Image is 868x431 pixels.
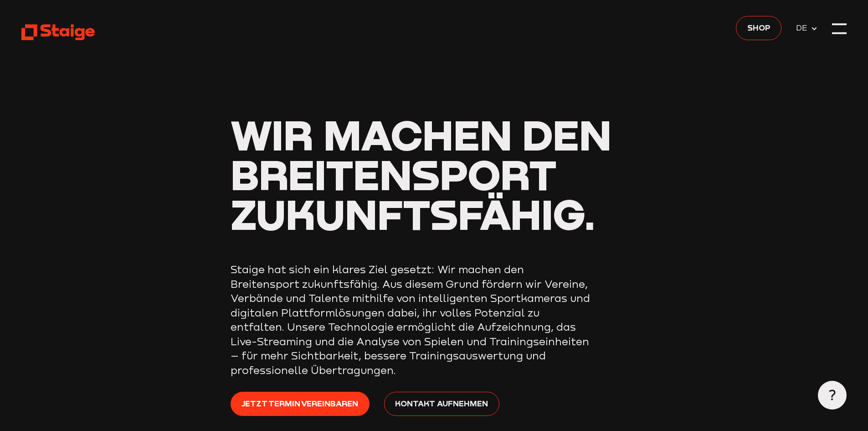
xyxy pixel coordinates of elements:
[231,392,370,416] a: Jetzt Termin vereinbaren
[231,262,595,377] p: Staige hat sich ein klares Ziel gesetzt: Wir machen den Breitensport zukunftsfähig. Aus diesem Gr...
[796,21,811,34] span: DE
[384,392,499,416] a: Kontakt aufnehmen
[747,21,770,34] span: Shop
[736,16,781,40] a: Shop
[241,397,358,410] span: Jetzt Termin vereinbaren
[231,109,611,239] span: Wir machen den Breitensport zukunftsfähig.
[395,397,488,410] span: Kontakt aufnehmen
